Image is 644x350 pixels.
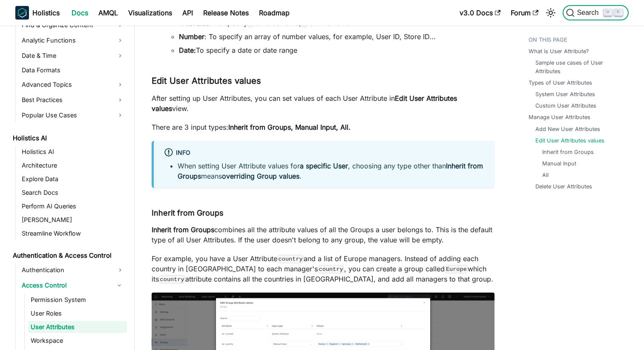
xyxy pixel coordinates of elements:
div: info [164,148,484,159]
a: Roadmap [254,6,295,20]
p: For example, you have a User Attribute and a list of Europe managers. Instead of adding each coun... [152,253,494,284]
a: What is User Attribute? [529,47,589,55]
a: Search Docs [19,187,127,199]
a: User Roles [28,307,127,319]
a: Authentication [19,263,127,277]
code: country [318,265,344,273]
code: country [159,275,185,284]
li: To specify a date or date range [179,45,494,55]
button: Switch between dark and light mode (currently light mode) [544,6,558,20]
a: Streamline Workflow [19,228,127,239]
a: Popular Use Cases [19,108,127,122]
strong: overriding Group values [222,172,299,180]
a: Manage User Attributes [529,113,590,121]
a: Best Practices [19,93,127,107]
li: When setting User Attribute values for , choosing any type other than means . [178,161,484,181]
a: Architecture [19,159,127,171]
a: Access Control [19,279,112,292]
a: Delete User Attributes [535,182,592,191]
a: [PERSON_NAME] [19,214,127,226]
strong: Inherit from Groups [178,162,483,180]
nav: Docs sidebar [7,26,135,350]
strong: Inherit from Groups [152,225,214,234]
a: All [542,171,549,179]
a: Authentication & Access Control [10,250,127,262]
a: Visualizations [123,6,177,20]
a: Permission System [28,294,127,306]
code: country [277,255,304,263]
button: Collapse sidebar category 'Access Control' [112,279,127,292]
strong: Date: [179,46,196,54]
p: After setting up User Attributes, you can set values of each User Attribute in view. [152,93,494,114]
kbd: K [614,9,623,16]
p: There are 3 input types: [152,122,494,132]
a: Holistics AI [19,146,127,158]
strong: Number [179,32,204,41]
a: Edit User Attributes values [535,137,604,145]
a: Date & Time [19,49,127,63]
a: Sample use cases of User Attributes [535,59,620,75]
li: : To specify an array of number values, for example, User ID, Store ID... [179,31,494,42]
kbd: ⌘ [604,9,612,16]
a: Data Formats [19,64,127,76]
p: combines all the attribute values of all the Groups a user belongs to. This is the default type o... [152,225,494,245]
strong: a specific User [300,162,348,170]
img: Holistics [15,6,29,20]
a: Docs [66,6,93,20]
a: API [177,6,198,20]
a: Custom User Attributes [535,102,596,110]
h3: Edit User Attributes values [152,76,494,86]
code: Europe [445,265,468,273]
a: Holistics AI [10,132,127,144]
a: Explore Data [19,173,127,185]
a: Workspace [28,335,127,347]
a: Perform AI Queries [19,200,127,212]
a: Advanced Topics [19,78,127,91]
a: Inherit from Groups [542,148,594,156]
b: Holistics [32,8,60,18]
a: System User Attributes [535,90,595,98]
h4: Inherit from Groups [152,208,494,218]
a: User Attributes [28,321,127,333]
a: HolisticsHolistics [15,6,60,20]
a: v3.0 Docs [454,6,506,20]
button: Search (Command+K) [563,5,629,20]
a: Analytic Functions [19,34,127,47]
a: Types of User Attributes [529,79,592,87]
a: Manual Input [542,159,576,168]
a: Forum [506,6,543,20]
span: Search [575,9,604,17]
a: Release Notes [198,6,254,20]
a: AMQL [93,6,123,20]
strong: Inherit from Groups, Manual Input, All. [228,123,351,131]
a: Add New User Attributes [535,125,600,133]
